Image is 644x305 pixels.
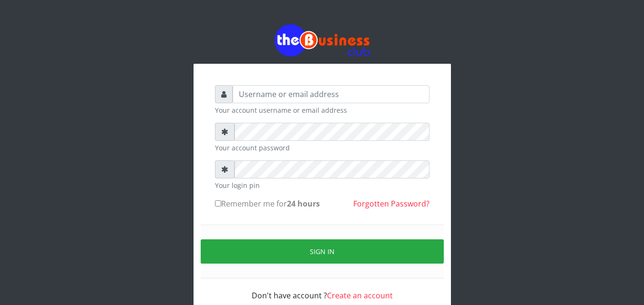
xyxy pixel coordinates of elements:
label: Remember me for [215,198,320,209]
input: Remember me for24 hours [215,200,221,207]
div: Don't have account ? [215,278,429,301]
b: 24 hours [287,198,320,209]
button: Sign in [201,239,444,264]
small: Your login pin [215,180,429,190]
small: Your account username or email address [215,105,429,115]
small: Your account password [215,143,429,153]
a: Create an account [327,290,393,301]
a: Forgotten Password? [353,198,429,209]
input: Username or email address [233,85,429,103]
